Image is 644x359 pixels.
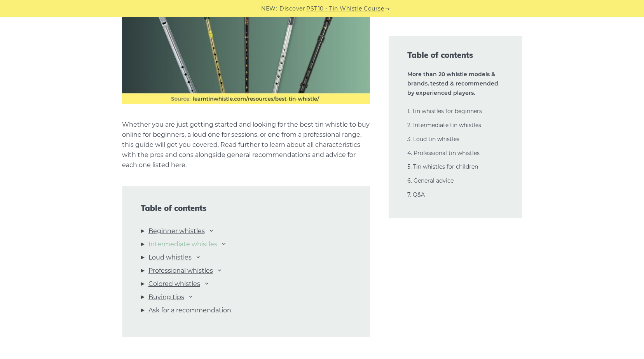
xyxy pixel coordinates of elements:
a: Colored whistles [148,279,200,289]
a: 6. General advice [407,177,454,184]
a: 4. Professional tin whistles [407,150,480,157]
a: Buying tips [148,292,184,302]
p: Whether you are just getting started and looking for the best tin whistle to buy online for begin... [122,120,370,170]
a: Intermediate whistles [148,239,217,249]
a: PST10 - Tin Whistle Course [306,4,384,13]
a: Professional whistles [148,266,213,276]
a: Ask for a recommendation [148,305,231,315]
span: Table of contents [407,50,504,61]
a: Loud whistles [148,253,192,263]
span: Table of contents [141,204,351,213]
a: 1. Tin whistles for beginners [407,108,482,115]
a: 5. Tin whistles for children [407,163,478,170]
span: Discover [279,4,305,13]
a: 3. Loud tin whistles [407,136,459,143]
a: Beginner whistles [148,226,205,236]
a: 7. Q&A [407,191,425,198]
span: NEW: [261,4,277,13]
strong: More than 20 whistle models & brands, tested & recommended by experienced players. [407,71,498,96]
a: 2. Intermediate tin whistles [407,122,481,129]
